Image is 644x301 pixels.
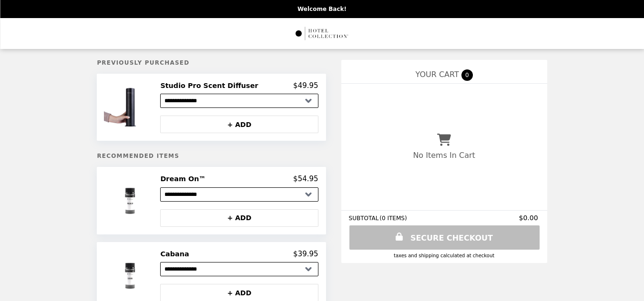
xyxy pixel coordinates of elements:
img: Brand Logo [295,24,349,43]
span: ( 0 ITEMS ) [379,215,407,222]
h2: Dream On™ [160,175,209,183]
div: Taxes and Shipping calculated at checkout [349,253,540,258]
img: Studio Pro Scent Diffuser [104,81,158,133]
button: + ADD [160,209,318,227]
p: $39.95 [293,250,318,258]
p: $54.95 [293,175,318,183]
p: Welcome Back! [297,6,347,12]
p: $49.95 [293,81,318,90]
span: SUBTOTAL [349,215,380,222]
h5: Previously Purchased [97,59,326,66]
img: Dream On™ [104,175,158,226]
span: 0 [461,69,473,81]
p: No Items In Cart [413,151,475,160]
button: + ADD [160,116,318,133]
h2: Cabana [160,250,193,258]
span: $0.00 [519,214,540,222]
select: Select a product variant [160,187,318,202]
h5: Recommended Items [97,153,326,159]
select: Select a product variant [160,262,318,276]
select: Select a product variant [160,94,318,108]
h2: Studio Pro Scent Diffuser [160,81,262,90]
span: YOUR CART [415,70,459,79]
